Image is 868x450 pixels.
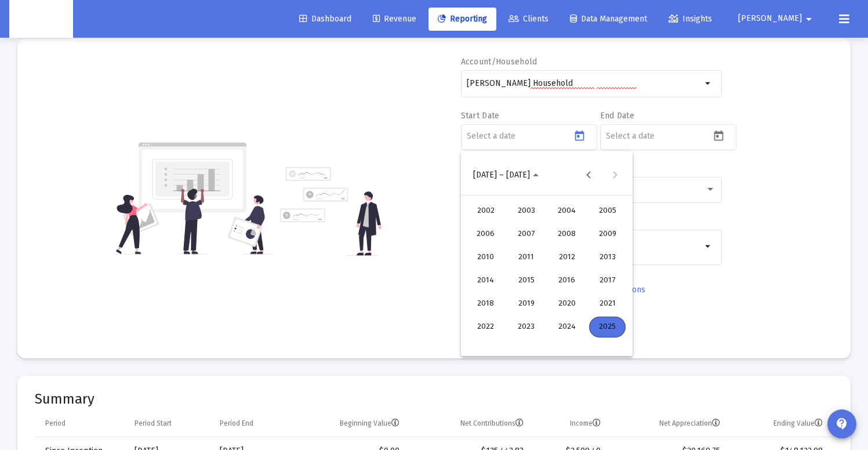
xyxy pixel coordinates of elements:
[587,223,628,246] button: 2009
[587,246,628,269] button: 2013
[506,269,547,292] button: 2015
[467,201,504,222] div: 2002
[466,292,506,315] button: 2018
[547,199,587,223] button: 2004
[506,292,547,315] button: 2019
[467,247,504,268] div: 2010
[466,199,506,223] button: 2002
[506,246,547,269] button: 2011
[549,293,585,314] div: 2020
[587,199,628,223] button: 2005
[589,247,626,268] div: 2013
[467,293,504,314] div: 2018
[549,224,585,245] div: 2008
[549,247,585,268] div: 2012
[506,315,547,339] button: 2023
[547,315,587,339] button: 2024
[587,315,628,339] button: 2025
[547,246,587,269] button: 2012
[508,201,544,222] div: 2003
[547,269,587,292] button: 2016
[506,223,547,246] button: 2007
[508,270,544,291] div: 2015
[589,201,626,222] div: 2005
[466,269,506,292] button: 2014
[508,224,544,245] div: 2007
[508,293,544,314] div: 2019
[473,170,530,180] span: [DATE] – [DATE]
[508,317,544,338] div: 2023
[547,223,587,246] button: 2008
[466,315,506,339] button: 2022
[549,317,585,338] div: 2024
[466,223,506,246] button: 2006
[467,224,504,245] div: 2006
[577,164,600,187] button: Previous 24 years
[549,201,585,222] div: 2004
[464,164,548,187] button: Choose date
[589,224,626,245] div: 2009
[466,246,506,269] button: 2010
[549,270,585,291] div: 2016
[467,317,504,338] div: 2022
[587,269,628,292] button: 2017
[589,293,626,314] div: 2021
[589,270,626,291] div: 2017
[587,292,628,315] button: 2021
[603,164,626,187] button: Next 24 years
[547,292,587,315] button: 2020
[506,199,547,223] button: 2003
[508,247,544,268] div: 2011
[467,270,504,291] div: 2014
[589,317,626,338] div: 2025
